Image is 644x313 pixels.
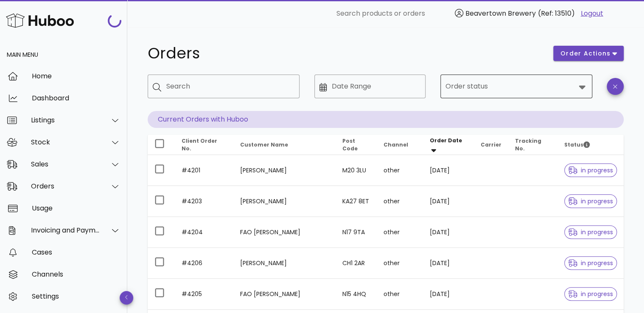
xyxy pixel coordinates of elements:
button: order actions [553,46,624,61]
td: #4204 [175,217,233,248]
span: order actions [560,49,611,58]
td: N15 4HQ [336,279,377,310]
td: [DATE] [423,248,474,279]
p: Current Orders with Huboo [148,111,624,128]
td: [PERSON_NAME] [233,186,336,217]
span: Channel [384,141,408,148]
td: [DATE] [423,279,474,310]
a: Logout [581,8,603,19]
span: Post Code [342,137,358,152]
span: Carrier [481,141,501,148]
span: (Ref: 13510) [538,8,575,18]
td: [DATE] [423,217,474,248]
td: CH1 2AR [336,248,377,279]
div: Cases [32,248,120,256]
img: Huboo Logo [6,11,74,30]
td: FAO [PERSON_NAME] [233,217,336,248]
div: Order status [440,75,592,98]
span: Client Order No. [182,137,217,152]
span: in progress [568,198,613,204]
td: #4203 [175,186,233,217]
td: [DATE] [423,186,474,217]
span: Beavertown Brewery [465,8,536,18]
span: Order Date [430,137,462,144]
div: Orders [31,182,100,190]
td: [PERSON_NAME] [233,248,336,279]
td: #4206 [175,248,233,279]
td: [DATE] [423,155,474,186]
th: Client Order No. [175,135,233,155]
td: other [377,186,423,217]
td: M20 3LU [336,155,377,186]
th: Post Code [336,135,377,155]
td: other [377,248,423,279]
td: other [377,155,423,186]
th: Order Date: Sorted descending. Activate to remove sorting. [423,135,474,155]
th: Tracking No. [508,135,558,155]
div: Dashboard [32,94,120,102]
div: Listings [31,116,100,124]
div: Stock [31,138,100,146]
td: #4201 [175,155,233,186]
div: Sales [31,160,100,168]
td: N17 9TA [336,217,377,248]
td: other [377,217,423,248]
td: FAO [PERSON_NAME] [233,279,336,310]
td: KA27 8ET [336,186,377,217]
div: Channels [32,270,120,278]
th: Status [557,135,624,155]
th: Channel [377,135,423,155]
div: Invoicing and Payments [31,226,100,234]
th: Carrier [474,135,508,155]
div: Usage [32,204,120,212]
span: Tracking No. [515,137,541,152]
div: Home [32,72,120,80]
span: in progress [568,229,613,235]
span: in progress [568,291,613,297]
div: Settings [32,292,120,300]
span: in progress [568,167,613,173]
span: in progress [568,260,613,266]
th: Customer Name [233,135,336,155]
td: [PERSON_NAME] [233,155,336,186]
h1: Orders [148,46,543,61]
span: Status [564,141,590,148]
td: other [377,279,423,310]
span: Customer Name [240,141,288,148]
td: #4205 [175,279,233,310]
